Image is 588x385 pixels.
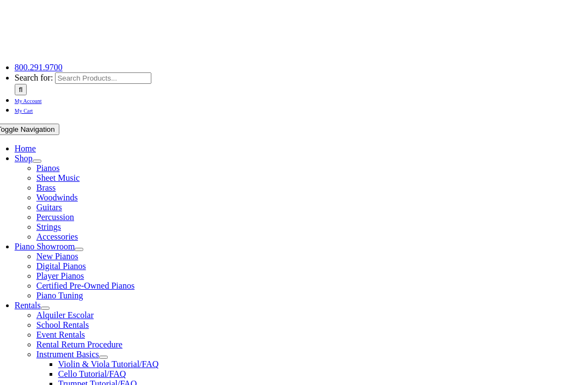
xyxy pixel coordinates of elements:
button: Open submenu of Piano Showroom [75,248,83,251]
a: Rental Return Procedure [36,340,122,349]
a: New Pianos [36,252,78,261]
button: Open submenu of Instrument Basics [99,356,108,359]
a: Rentals [15,301,41,310]
a: Piano Showroom [15,242,75,251]
a: My Account [15,95,42,105]
a: Shop [15,154,33,163]
span: My Account [15,98,42,104]
a: Instrument Basics [36,350,99,359]
a: Violin & Viola Tutorial/FAQ [58,359,159,369]
a: Piano Tuning [36,291,83,300]
input: Search [15,84,27,95]
a: Event Rentals [36,330,85,339]
a: Pianos [36,163,60,173]
a: School Rentals [36,320,89,329]
a: Home [15,144,36,153]
input: Search Products... [55,72,151,84]
a: Accessories [36,232,78,241]
a: Strings [36,222,61,231]
a: My Cart [15,105,33,114]
a: 800.291.9700 [15,63,63,72]
a: Percussion [36,212,74,222]
a: Digital Pianos [36,261,86,271]
button: Open submenu of Shop [33,160,41,163]
a: Player Pianos [36,271,84,280]
span: My Cart [15,108,33,114]
a: Certified Pre-Owned Pianos [36,281,134,290]
a: Alquiler Escolar [36,310,94,320]
a: Woodwinds [36,193,78,202]
a: Sheet Music [36,173,80,182]
a: Guitars [36,203,62,212]
a: Brass [36,183,56,192]
button: Open submenu of Rentals [41,307,50,310]
span: Search for: [15,73,53,82]
a: Cello Tutorial/FAQ [58,369,126,378]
